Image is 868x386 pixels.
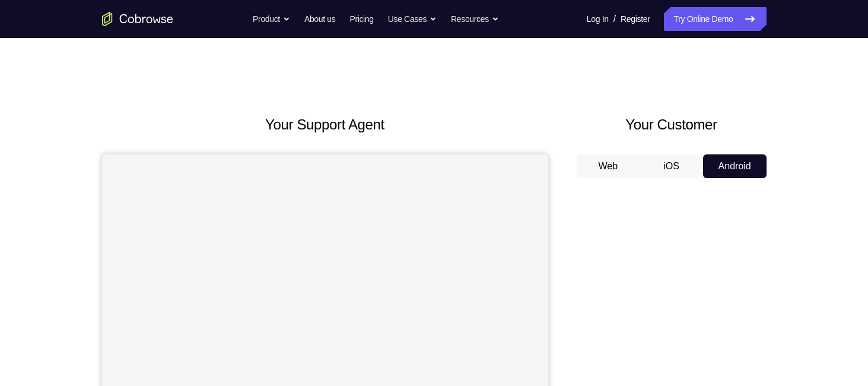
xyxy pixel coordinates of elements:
[613,12,616,26] span: /
[640,154,703,178] button: iOS
[102,114,548,135] h2: Your Support Agent
[577,114,767,135] h2: Your Customer
[621,7,650,31] a: Register
[253,7,290,31] button: Product
[102,12,173,26] a: Go to the home page
[703,154,767,178] button: Android
[451,7,499,31] button: Resources
[587,7,609,31] a: Log In
[664,7,766,31] a: Try Online Demo
[577,154,640,178] button: Web
[349,7,373,31] a: Pricing
[304,7,335,31] a: About us
[388,7,437,31] button: Use Cases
